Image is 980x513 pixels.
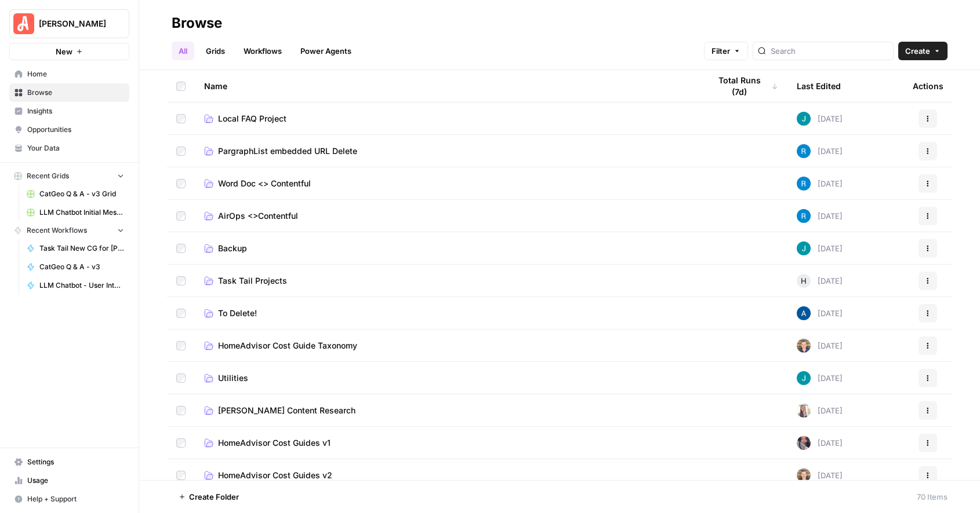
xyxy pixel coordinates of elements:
[797,436,811,450] img: z7thsnrr4ts3t7dx1vqir5w2yny7
[21,239,129,258] a: Task Tail New CG for [PERSON_NAME]
[218,178,311,189] span: Word Doc <> Contentful
[797,371,811,385] img: gsxx783f1ftko5iaboo3rry1rxa5
[704,42,748,60] button: Filter
[189,491,239,503] span: Create Folder
[797,70,841,102] div: Last Edited
[797,339,811,353] img: 50s1itr6iuawd1zoxsc8bt0iyxwq
[797,306,843,320] div: [DATE]
[797,468,843,482] div: [DATE]
[204,470,691,481] a: HomeAdvisor Cost Guides v2
[204,405,691,416] a: [PERSON_NAME] Content Research
[204,145,691,157] a: PargraphList embedded URL Delete
[9,490,129,508] button: Help + Support
[39,207,124,218] span: LLM Chatbot Initial Message Intent
[771,45,888,57] input: Search
[199,42,232,60] a: Grids
[293,42,358,60] a: Power Agents
[218,145,357,157] span: PargraphList embedded URL Delete
[797,436,843,450] div: [DATE]
[797,177,843,190] div: [DATE]
[27,494,124,504] span: Help + Support
[797,339,843,353] div: [DATE]
[172,488,246,506] button: Create Folder
[172,42,194,60] a: All
[204,275,691,287] a: Task Tail Projects
[898,42,948,60] button: Create
[797,144,811,158] img: 4ql36xcz6vn5z6vl131rp0snzihs
[204,178,691,189] a: Word Doc <> Contentful
[797,306,811,320] img: he81ibor8lsei4p3qvg4ugbvimgp
[9,453,129,471] a: Settings
[39,280,124,291] span: LLM Chatbot - User Intent Tagging
[797,112,811,126] img: gsxx783f1ftko5iaboo3rry1rxa5
[9,222,129,239] button: Recent Workflows
[218,470,332,481] span: HomeAdvisor Cost Guides v2
[27,87,124,98] span: Browse
[9,471,129,490] a: Usage
[797,112,843,126] div: [DATE]
[913,70,943,102] div: Actions
[237,42,289,60] a: Workflows
[797,404,843,417] div: [DATE]
[9,102,129,120] a: Insights
[797,274,843,288] div: [DATE]
[797,177,811,190] img: 4ql36xcz6vn5z6vl131rp0snzihs
[27,457,124,467] span: Settings
[27,171,69,181] span: Recent Grids
[218,210,298,222] span: AirOps <>Contentful
[39,262,124,272] span: CatGeo Q & A - v3
[21,185,129,203] a: CatGeo Q & A - v3 Grid
[27,475,124,486] span: Usage
[172,14,222,32] div: Browse
[21,258,129,276] a: CatGeo Q & A - v3
[13,13,34,34] img: Angi Logo
[204,210,691,222] a: AirOps <>Contentful
[9,9,129,38] button: Workspace: Angi
[204,372,691,384] a: Utilities
[204,70,691,102] div: Name
[710,70,778,102] div: Total Runs (7d)
[797,404,811,417] img: 6nbwfcfcmyg6kjpjqwyn2ex865ht
[9,43,129,60] button: New
[9,120,129,139] a: Opportunities
[27,124,124,135] span: Opportunities
[27,106,124,116] span: Insights
[27,143,124,153] span: Your Data
[218,243,247,254] span: Backup
[218,275,287,287] span: Task Tail Projects
[218,113,286,124] span: Local FAQ Project
[218,372,248,384] span: Utilities
[797,209,811,223] img: 4ql36xcz6vn5z6vl131rp0snzihs
[797,241,811,255] img: gsxx783f1ftko5iaboo3rry1rxa5
[204,243,691,254] a: Backup
[9,65,129,83] a: Home
[797,209,843,223] div: [DATE]
[21,203,129,222] a: LLM Chatbot Initial Message Intent
[9,167,129,185] button: Recent Grids
[39,18,109,30] span: [PERSON_NAME]
[218,405,355,416] span: [PERSON_NAME] Content Research
[218,340,357,351] span: HomeAdvisor Cost Guide Taxonomy
[204,437,691,449] a: HomeAdvisor Cost Guides v1
[797,371,843,385] div: [DATE]
[204,113,691,124] a: Local FAQ Project
[39,243,124,254] span: Task Tail New CG for [PERSON_NAME]
[797,241,843,255] div: [DATE]
[27,69,124,79] span: Home
[9,83,129,102] a: Browse
[712,45,730,57] span: Filter
[218,307,257,319] span: To Delete!
[204,340,691,351] a: HomeAdvisor Cost Guide Taxonomy
[218,437,331,449] span: HomeAdvisor Cost Guides v1
[204,307,691,319] a: To Delete!
[27,225,87,236] span: Recent Workflows
[905,45,930,57] span: Create
[9,139,129,157] a: Your Data
[56,46,72,57] span: New
[21,276,129,295] a: LLM Chatbot - User Intent Tagging
[917,491,948,503] div: 70 Items
[797,468,811,482] img: 50s1itr6iuawd1zoxsc8bt0iyxwq
[39,189,124,199] span: CatGeo Q & A - v3 Grid
[801,275,807,287] span: H
[797,144,843,158] div: [DATE]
